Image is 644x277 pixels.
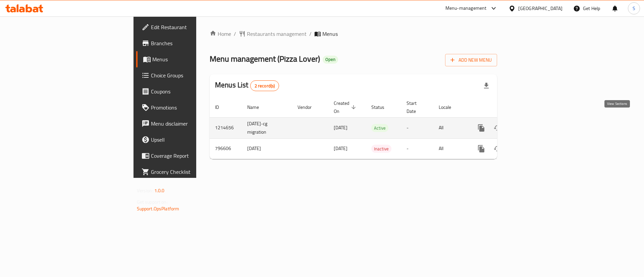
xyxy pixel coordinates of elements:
span: ID [215,103,228,111]
td: All [433,117,468,138]
span: Name [247,103,268,111]
span: Created On [334,99,358,115]
span: S [633,5,635,12]
span: Branches [151,39,236,47]
span: 1.0.0 [154,186,165,195]
div: Menu-management [445,4,487,12]
a: Coverage Report [136,148,241,164]
span: Version: [137,186,153,195]
span: Upsell [151,136,236,144]
button: more [473,141,489,157]
a: Grocery Checklist [136,164,241,180]
div: Active [371,124,388,132]
a: Promotions [136,99,241,116]
span: [DATE] [334,144,347,153]
span: Vendor [298,103,320,111]
span: Menu management ( Pizza Lover ) [210,51,320,66]
span: Choice Groups [151,71,236,79]
td: - [401,138,433,159]
li: / [309,30,312,38]
span: Status [371,103,393,111]
button: more [473,120,489,136]
a: Upsell [136,132,241,148]
span: Restaurants management [247,30,307,38]
table: enhanced table [210,97,543,159]
div: Total records count [250,80,279,91]
a: Menu disclaimer [136,116,241,132]
a: Support.OpsPlatform [137,204,179,213]
div: Open [323,56,338,64]
span: Add New Menu [450,56,492,64]
span: Start Date [407,99,425,115]
a: Branches [136,35,241,51]
span: Edit Restaurant [151,23,236,31]
a: Edit Restaurant [136,19,241,35]
h2: Menus List [215,80,279,91]
span: Get support on: [137,198,168,206]
td: [DATE] [242,138,292,159]
span: Menu disclaimer [151,120,236,128]
span: 2 record(s) [251,83,279,89]
td: All [433,138,468,159]
a: Coupons [136,83,241,99]
span: Menus [322,30,338,38]
a: Menus [136,51,241,67]
span: [DATE] [334,123,347,132]
button: Add New Menu [445,54,497,66]
span: Coverage Report [151,152,236,160]
a: Restaurants management [239,30,307,38]
div: Export file [478,78,494,94]
span: Open [323,57,338,62]
span: Menus [152,55,236,63]
div: [GEOGRAPHIC_DATA] [518,5,562,12]
nav: breadcrumb [210,30,497,38]
span: Locale [439,103,460,111]
td: [DATE]-cg migration [242,117,292,138]
span: Promotions [151,103,236,112]
button: Change Status [489,141,505,157]
td: - [401,117,433,138]
a: Choice Groups [136,67,241,83]
span: Active [371,124,388,132]
span: Grocery Checklist [151,168,236,176]
button: Change Status [489,120,505,136]
span: Inactive [371,145,391,153]
th: Actions [468,97,543,118]
span: Coupons [151,87,236,95]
